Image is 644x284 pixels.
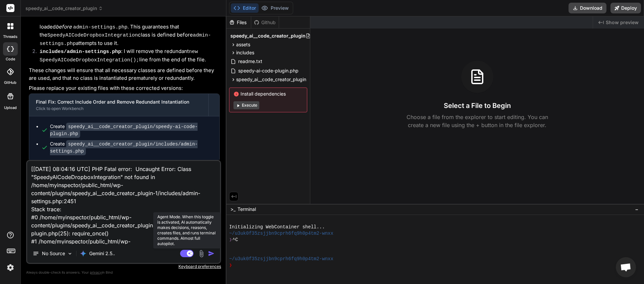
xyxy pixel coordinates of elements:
img: icon [208,250,215,257]
span: >_ [230,206,235,213]
span: Initializing WebContainer shell... [229,224,325,230]
span: Install dependencies [233,91,303,97]
span: − [635,206,639,213]
p: Always double-check its answers. Your in Bind [26,269,221,276]
span: ❯ [229,237,232,243]
div: Files [226,19,251,26]
span: Terminal [237,206,256,213]
span: ❯ [229,262,232,269]
code: speedy_ai__code_creator_plugin/includes/admin-settings.php [50,140,198,155]
span: ^C [232,237,238,243]
button: Final Fix: Correct Include Order and Remove Redundant InstantiationClick to open Workbench [29,94,208,116]
span: speedy_ai__code_creator_plugin [230,33,306,39]
span: Show preview [606,19,639,26]
label: code [6,56,15,62]
label: GitHub [4,80,16,86]
img: attachment [198,250,205,258]
p: These changes will ensure that all necessary classes are defined before they are used, and that n... [29,67,220,82]
em: before [56,23,72,30]
a: Open chat [616,257,636,277]
span: privacy [90,270,102,274]
span: readme.txt [237,57,263,65]
code: SpeedyAICodeDropboxIntegration [47,33,138,38]
img: Gemini 2.5 Pro [80,250,87,257]
button: Editor [231,3,259,13]
p: Choose a file from the explorer to start editing. You can create a new file using the + button in... [402,113,552,129]
button: Download [569,3,606,13]
button: Execute [233,101,259,109]
p: No Source [42,250,65,257]
code: admin-settings.php [73,24,127,30]
span: speedy_ai__code_creator_plugin [236,76,306,83]
span: speedy-ai-code-plugin.php [237,67,299,75]
label: threads [3,34,17,40]
span: ~/u3uk0f35zsjjbn9cprh6fq9h0p4tm2-wnxx [229,230,333,237]
p: Please replace your existing files with these corrected versions: [29,84,220,92]
div: Create [50,140,213,155]
div: Github [251,19,279,26]
h3: Select a File to Begin [444,101,511,110]
span: ~/u3uk0f35zsjjbn9cprh6fq9h0p4tm2-wnxx [229,256,333,262]
p: Gemini 2.5.. [89,250,115,257]
img: Pick Models [67,251,73,257]
div: Click to open Workbench [36,106,202,111]
label: Upload [4,105,17,111]
span: includes [236,49,254,56]
button: − [634,204,640,215]
textarea: [[DATE] 08:04:16 UTC] PHP Fatal error: Uncaught Error: Class "SpeedyAICodeDropboxIntegration" not... [27,161,220,244]
code: speedy_ai__code_creator_plugin/speedy-ai-code-plugin.php [50,123,198,138]
li: : I will remove the redundant line from the end of the file. [34,48,220,64]
button: Preview [259,3,291,13]
div: Create [50,123,213,137]
p: Keyboard preferences [26,264,221,269]
button: Agent Mode. When this toggle is activated, AI automatically makes decisions, reasons, creates fil... [179,249,195,258]
code: admin-settings.php [40,33,211,47]
code: includes/admin-settings.php [40,49,121,55]
li: : I will reorder the statements to ensure that and are loaded . This guarantees that the class is... [34,7,220,48]
button: Deploy [610,3,641,13]
span: speedy_ai__code_creator_plugin [25,5,103,12]
span: assets [236,41,250,48]
img: settings [5,262,16,273]
div: Final Fix: Correct Include Order and Remove Redundant Instantiation [36,99,202,105]
code: new SpeedyAICodeDropboxIntegration(); [40,49,198,63]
